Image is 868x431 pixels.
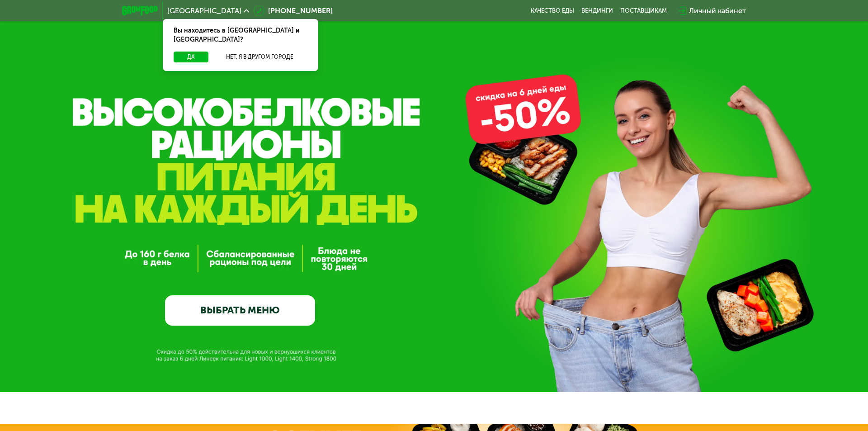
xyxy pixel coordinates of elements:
[531,7,574,14] a: Качество еды
[620,7,667,14] div: поставщикам
[581,7,613,14] a: Вендинги
[689,5,746,16] div: Личный кабинет
[163,19,318,52] div: Вы находитесь в [GEOGRAPHIC_DATA] и [GEOGRAPHIC_DATA]?
[167,7,241,14] span: [GEOGRAPHIC_DATA]
[254,5,333,16] a: [PHONE_NUMBER]
[165,295,315,326] a: ВЫБРАТЬ МЕНЮ
[174,52,208,62] button: Да
[212,52,307,62] button: Нет, я в другом городе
